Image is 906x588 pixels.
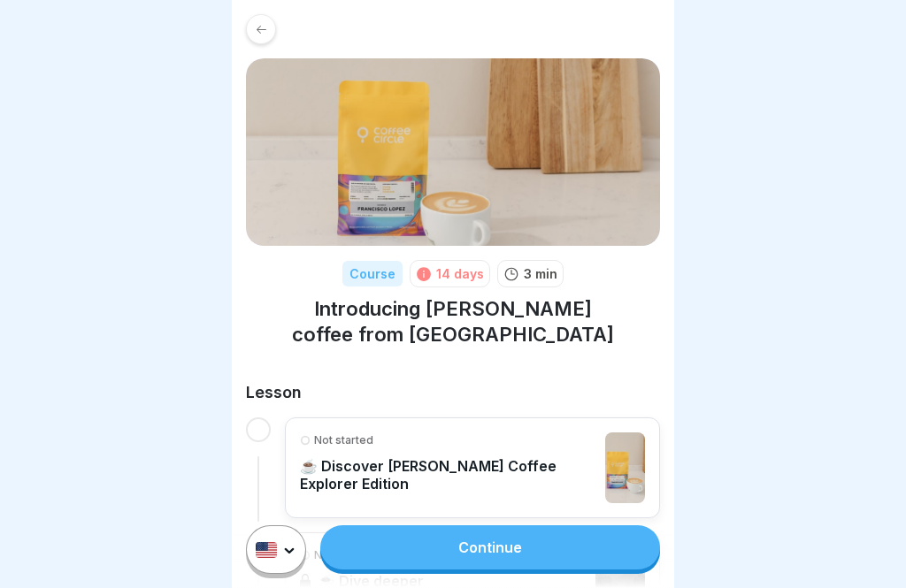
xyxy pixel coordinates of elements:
[342,261,403,286] div: Course
[524,264,557,283] p: 3 min
[246,296,660,347] h1: Introducing [PERSON_NAME] coffee from [GEOGRAPHIC_DATA]
[605,432,645,503] img: nqx10zbpgavdudkh5jzekbb6.png
[300,457,596,493] p: ☕ Discover [PERSON_NAME] Coffee Explorer Edition
[320,525,660,569] a: Continue
[246,58,660,246] img: pn401xfpi3k54cgmmkhakzjh.png
[300,432,645,503] a: Not started☕ Discover [PERSON_NAME] Coffee Explorer Edition
[256,542,277,558] img: us.svg
[246,382,660,403] h2: Lesson
[436,264,484,283] div: 14 days
[314,432,373,448] p: Not started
